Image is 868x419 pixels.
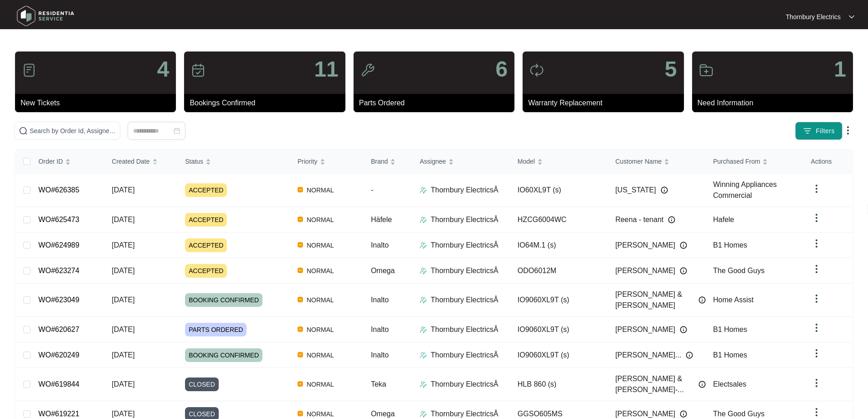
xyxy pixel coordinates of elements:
[38,296,79,304] a: WO#623049
[112,156,149,166] span: Created Date
[665,58,677,80] p: 5
[412,150,510,174] th: Assignee
[842,125,853,136] img: dropdown arrow
[185,323,247,336] span: PARTS ORDERED
[608,150,706,174] th: Customer Name
[431,324,498,335] p: Thornbury ElectricsÂ
[420,352,427,359] img: Assigner Icon
[38,380,79,388] a: WO#619844
[811,348,822,359] img: dropdown arrow
[112,380,134,388] span: [DATE]
[661,186,668,194] img: Info icon
[420,296,427,304] img: Assigner Icon
[615,265,675,276] span: [PERSON_NAME]
[834,58,846,80] p: 1
[157,58,169,80] p: 4
[371,216,392,223] span: Häfele
[303,324,338,335] span: NORMAL
[713,410,765,418] span: The Good Guys
[185,348,262,362] span: BOOKING CONFIRMED
[431,185,498,196] p: Thornbury ElectricsÂ
[713,351,747,359] span: B1 Homes
[811,183,822,194] img: dropdown arrow
[185,156,203,166] span: Status
[112,241,134,249] span: [DATE]
[303,379,338,390] span: NORMAL
[420,326,427,333] img: Assigner Icon
[38,351,79,359] a: WO#620249
[185,378,219,391] span: CLOSED
[359,98,514,109] p: Parts Ordered
[686,352,693,359] img: Info icon
[185,264,227,278] span: ACCEPTED
[14,2,77,30] img: residentia service logo
[528,98,683,109] p: Warranty Replacement
[615,214,663,225] span: Reena - tenant
[185,183,227,197] span: ACCEPTED
[510,317,608,342] td: IO9060XL9T (s)
[668,216,675,223] img: Info icon
[518,156,535,166] span: Model
[298,242,303,248] img: Vercel Logo
[713,156,760,166] span: Purchased From
[112,326,134,333] span: [DATE]
[811,293,822,304] img: dropdown arrow
[713,326,747,333] span: B1 Homes
[303,240,338,251] span: NORMAL
[112,267,134,274] span: [DATE]
[849,15,854,19] img: dropdown arrow
[529,63,544,78] img: icon
[371,326,389,333] span: Inalto
[371,156,388,166] span: Brand
[680,326,687,333] img: Info icon
[431,214,498,225] p: Thornbury ElectricsÂ
[371,296,389,304] span: Inalto
[38,326,79,333] a: WO#620627
[38,241,79,249] a: WO#624989
[420,381,427,388] img: Assigner Icon
[699,381,706,388] img: Info icon
[303,350,338,361] span: NORMAL
[811,238,822,249] img: dropdown arrow
[371,351,389,359] span: Inalto
[191,63,205,78] img: icon
[112,296,134,304] span: [DATE]
[185,238,227,252] span: ACCEPTED
[803,126,812,135] img: filter icon
[698,98,853,109] p: Need Information
[510,207,608,233] td: HZCG6004WC
[303,295,338,305] span: NORMAL
[185,293,262,307] span: BOOKING CONFIRMED
[371,410,395,418] span: Omega
[298,268,303,273] img: Vercel Logo
[615,156,662,166] span: Customer Name
[38,410,79,418] a: WO#619221
[713,380,746,388] span: Electsales
[420,186,427,194] img: Assigner Icon
[816,126,835,136] span: Filters
[713,181,777,199] span: Winning Appliances Commercial
[510,233,608,258] td: IO64M.1 (s)
[38,267,79,274] a: WO#623274
[510,284,608,317] td: IO9060XL9T (s)
[510,342,608,368] td: IO9060XL9T (s)
[420,410,427,418] img: Assigner Icon
[811,264,822,274] img: dropdown arrow
[303,185,338,196] span: NORMAL
[298,297,303,302] img: Vercel Logo
[112,351,134,359] span: [DATE]
[811,322,822,333] img: dropdown arrow
[420,242,427,249] img: Assigner Icon
[510,150,608,174] th: Model
[38,216,79,223] a: WO#625473
[303,265,338,276] span: NORMAL
[298,326,303,332] img: Vercel Logo
[713,241,747,249] span: B1 Homes
[420,216,427,223] img: Assigner Icon
[371,241,389,249] span: Inalto
[615,324,675,335] span: [PERSON_NAME]
[21,98,176,109] p: New Tickets
[510,174,608,207] td: IO60XL9T (s)
[615,240,675,251] span: [PERSON_NAME]
[713,267,765,274] span: The Good Guys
